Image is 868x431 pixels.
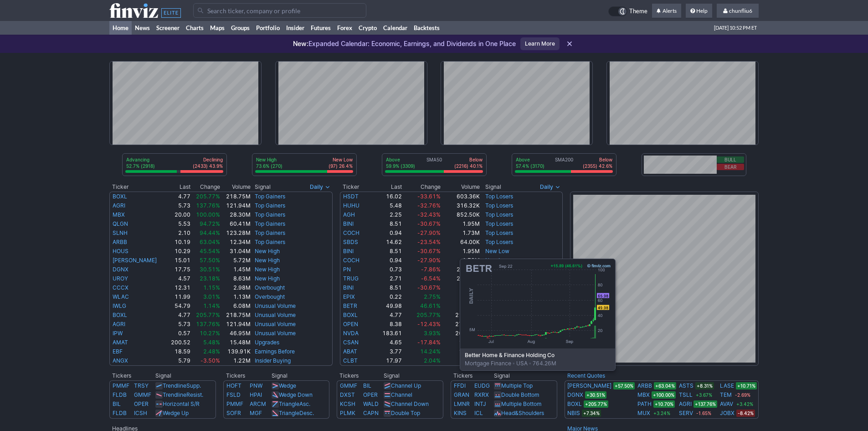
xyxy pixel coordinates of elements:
[343,211,355,218] a: AGH
[343,321,358,327] a: OPEN
[363,382,371,389] a: BIL
[183,21,207,35] a: Charts
[113,330,123,337] a: IPW
[417,239,441,245] span: -23.54%
[166,320,191,329] td: 5.73
[166,192,191,201] td: 4.77
[370,256,402,265] td: 0.94
[454,156,483,163] p: Below
[441,256,480,265] td: 1.73M
[203,284,220,291] span: 1.15%
[363,391,378,398] a: OPER
[255,202,285,209] a: Top Gainers
[714,21,757,35] span: [DATE] 10:52 PM ET
[113,357,128,364] a: ANGX
[329,156,353,163] p: New Low
[343,193,359,200] a: HSDT
[200,248,220,254] span: 45.54%
[113,239,127,245] a: ARBB
[340,410,355,416] a: PLMK
[113,284,128,291] a: CCCX
[196,321,220,327] span: 137.76%
[355,21,380,35] a: Crypto
[113,400,121,407] a: BIL
[221,192,251,201] td: 218.75M
[250,382,262,389] a: PNW
[370,329,402,338] td: 183.61
[567,381,611,390] a: [PERSON_NAME]
[221,329,251,338] td: 46.95M
[163,391,203,398] a: TrendlineResist.
[340,182,371,192] th: Ticker
[343,239,358,245] a: SBDS
[221,219,251,228] td: 60.41M
[386,156,415,163] p: Above
[686,4,712,18] a: Help
[417,193,441,200] span: -33.61%
[126,156,155,163] p: Advancing
[717,156,744,163] button: Bull
[255,339,279,346] a: Upgrades
[516,156,544,163] p: Above
[567,372,605,379] a: Recent Quotes
[113,229,128,236] a: SLNH
[424,293,441,300] span: 2.75%
[283,21,308,35] a: Insider
[200,330,220,337] span: 10.27%
[134,391,151,398] a: GMMF
[441,274,480,283] td: 202.78K
[485,257,509,264] a: New Low
[340,382,357,389] a: GMMF
[441,228,480,238] td: 1.73M
[417,202,441,209] span: -32.76%
[166,219,191,228] td: 5.53
[163,410,189,416] a: Wedge Up
[308,21,334,35] a: Futures
[343,220,354,227] a: BINI
[166,228,191,238] td: 2.10
[340,391,355,398] a: DXST
[221,292,251,301] td: 1.13M
[113,391,127,398] a: FLDB
[279,382,296,389] a: Wedge
[221,301,251,311] td: 6.08M
[386,163,415,169] p: 59.9% (3309)
[567,400,582,409] a: BOXL
[474,382,490,389] a: EUDG
[420,302,441,309] span: 46.61%
[279,410,314,416] a: TriangleDesc.
[343,248,354,254] a: BINI
[221,283,251,292] td: 2.98M
[416,312,441,318] span: 205.77%
[279,400,310,407] a: TriangleAsc.
[454,391,469,398] a: GRAN
[166,301,191,311] td: 54.79
[411,21,443,35] a: Backtests
[391,410,420,416] a: Double Top
[193,156,223,163] p: Declining
[717,164,744,170] button: Bear
[196,211,220,218] span: 100.00%
[454,163,483,169] p: (2216) 40.1%
[441,182,480,192] th: Volume
[113,193,127,200] a: BOXL
[485,202,513,209] a: Top Losers
[567,409,580,418] a: NBIS
[538,182,563,192] button: Signals interval
[717,4,759,18] a: chunfliu6
[113,382,129,389] a: PMMF
[343,229,360,236] a: COCH
[567,390,583,400] a: DGNX
[417,321,441,327] span: -12.43%
[193,163,223,169] p: (2433) 43.9%
[255,211,285,218] a: Top Gainers
[255,229,285,236] a: Top Gainers
[501,382,533,389] a: Multiple Top
[166,256,191,265] td: 15.01
[370,182,402,192] th: Last
[583,156,612,163] p: Below
[391,400,429,407] a: Channel Down
[310,182,323,192] span: Daily
[221,311,251,320] td: 218.75M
